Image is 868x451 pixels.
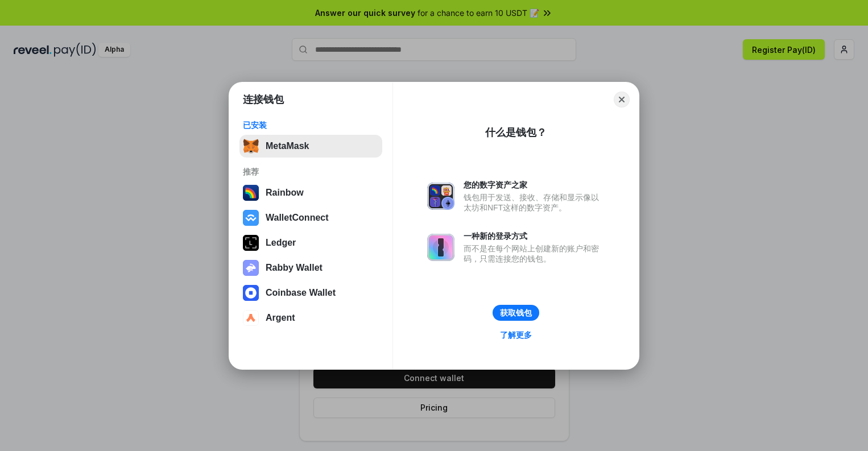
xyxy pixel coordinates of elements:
img: svg+xml,%3Csvg%20xmlns%3D%22http%3A%2F%2Fwww.w3.org%2F2000%2Fsvg%22%20fill%3D%22none%22%20viewBox... [427,183,454,210]
img: svg+xml,%3Csvg%20xmlns%3D%22http%3A%2F%2Fwww.w3.org%2F2000%2Fsvg%22%20width%3D%2228%22%20height%3... [243,235,259,251]
button: Close [614,92,630,107]
img: svg+xml,%3Csvg%20fill%3D%22none%22%20height%3D%2233%22%20viewBox%3D%220%200%2035%2033%22%20width%... [243,138,259,154]
img: svg+xml,%3Csvg%20width%3D%2228%22%20height%3D%2228%22%20viewBox%3D%220%200%2028%2028%22%20fill%3D... [243,285,259,301]
div: Rabby Wallet [266,263,323,273]
div: Rainbow [266,188,304,198]
div: Argent [266,313,295,323]
div: 一种新的登录方式 [464,231,605,241]
button: Ledger [239,231,382,254]
img: svg+xml,%3Csvg%20width%3D%22120%22%20height%3D%22120%22%20viewBox%3D%220%200%20120%20120%22%20fil... [243,185,259,201]
div: MetaMask [266,141,309,151]
button: Rabby Wallet [239,256,382,279]
button: WalletConnect [239,206,382,229]
button: Rainbow [239,181,382,204]
img: svg+xml,%3Csvg%20xmlns%3D%22http%3A%2F%2Fwww.w3.org%2F2000%2Fsvg%22%20fill%3D%22none%22%20viewBox... [427,234,454,261]
button: Coinbase Wallet [239,282,382,304]
img: svg+xml,%3Csvg%20xmlns%3D%22http%3A%2F%2Fwww.w3.org%2F2000%2Fsvg%22%20fill%3D%22none%22%20viewBox... [243,260,259,276]
img: svg+xml,%3Csvg%20width%3D%2228%22%20height%3D%2228%22%20viewBox%3D%220%200%2028%2028%22%20fill%3D... [243,310,259,326]
div: 什么是钱包？ [485,126,547,139]
div: Coinbase Wallet [266,288,336,298]
div: 推荐 [243,167,379,177]
div: 获取钱包 [500,308,532,318]
button: 获取钱包 [493,305,539,321]
div: Ledger [266,238,296,248]
button: Argent [239,307,382,329]
div: WalletConnect [266,213,329,223]
div: 钱包用于发送、接收、存储和显示像以太坊和NFT这样的数字资产。 [464,192,605,213]
div: 了解更多 [500,330,532,340]
img: svg+xml,%3Csvg%20width%3D%2228%22%20height%3D%2228%22%20viewBox%3D%220%200%2028%2028%22%20fill%3D... [243,210,259,226]
div: 而不是在每个网站上创建新的账户和密码，只需连接您的钱包。 [464,243,605,264]
a: 了解更多 [493,328,539,342]
div: 您的数字资产之家 [464,180,605,190]
button: MetaMask [239,135,382,158]
h1: 连接钱包 [243,93,284,106]
div: 已安装 [243,120,379,130]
